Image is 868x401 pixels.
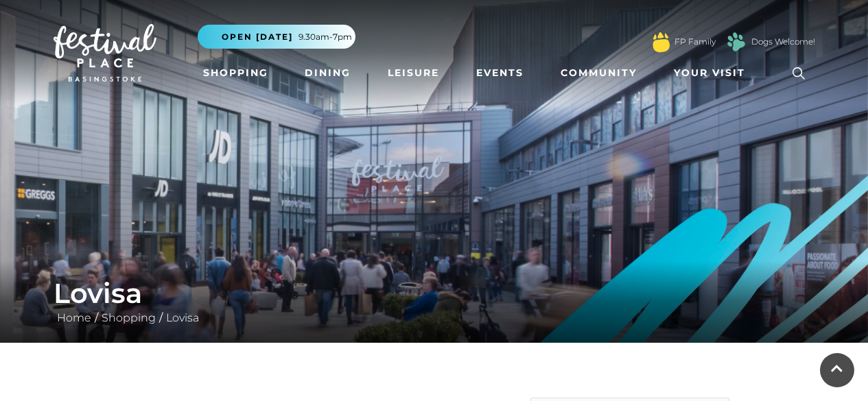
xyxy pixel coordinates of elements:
div: / / [43,277,825,326]
span: Your Visit [674,66,745,80]
a: Dogs Welcome! [751,36,815,48]
a: Dining [299,60,356,86]
span: Open [DATE] [222,31,293,43]
img: Festival Place Logo [54,24,156,82]
a: Events [471,60,529,86]
span: 9.30am-7pm [298,31,352,43]
a: Shopping [198,60,274,86]
a: Shopping [98,311,159,324]
a: Home [54,311,95,324]
button: Open [DATE] 9.30am-7pm [198,25,355,49]
a: Leisure [382,60,445,86]
h1: Lovisa [54,277,815,310]
a: Lovisa [163,311,202,324]
a: Community [555,60,642,86]
a: FP Family [675,36,716,48]
a: Your Visit [668,60,758,86]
